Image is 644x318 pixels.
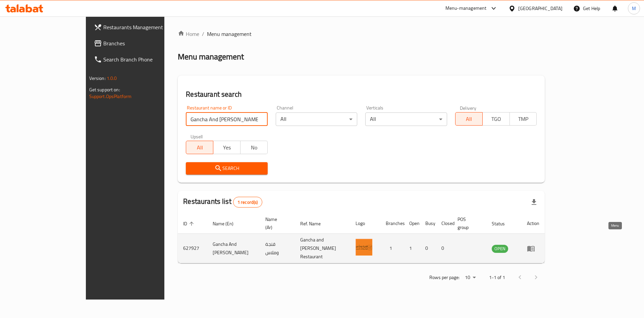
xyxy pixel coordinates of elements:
span: 1 record(s) [233,199,262,206]
span: No [243,143,265,152]
table: enhanced table [178,213,545,263]
div: All [365,112,447,126]
th: Open [404,213,420,234]
a: Restaurants Management [89,19,194,35]
span: All [189,143,211,152]
button: Yes [213,141,240,154]
th: Busy [420,213,436,234]
td: 1 [380,234,404,263]
span: Status [492,220,514,228]
span: ID [183,220,196,228]
div: Export file [526,194,542,210]
span: Menu management [207,30,252,38]
span: POS group [458,215,479,231]
th: Closed [436,213,452,234]
a: Branches [89,35,194,51]
td: 0 [420,234,436,263]
label: Delivery [460,105,477,110]
span: TMP [513,114,534,124]
label: Upsell [191,134,203,139]
a: Support.OpsPlatform [89,92,132,101]
span: Ref. Name [300,220,329,228]
td: 0 [436,234,452,263]
button: Search [186,162,268,175]
div: OPEN [492,245,508,253]
span: Branches [103,39,188,47]
span: OPEN [492,245,508,253]
span: Search Branch Phone [103,55,188,63]
img: Gancha And Mallas [356,239,372,256]
th: Logo [350,213,380,234]
p: Rows per page: [429,273,460,282]
td: قنجة وملاس [260,234,295,263]
button: TGO [482,112,510,126]
span: 1.0.0 [107,74,117,83]
th: Branches [380,213,404,234]
nav: breadcrumb [178,30,545,38]
span: Version: [89,74,106,83]
h2: Restaurant search [186,89,537,99]
span: Get support on: [89,85,120,94]
span: Name (En) [213,220,242,228]
button: No [240,141,268,154]
span: All [458,114,480,124]
div: [GEOGRAPHIC_DATA] [518,5,562,12]
button: TMP [509,112,537,126]
input: Search for restaurant name or ID.. [186,112,268,126]
a: Search Branch Phone [89,51,194,67]
div: Rows per page: [462,273,478,283]
td: Gancha and [PERSON_NAME] Restaurant [295,234,350,263]
span: Name (Ar) [265,215,287,231]
h2: Restaurants list [183,196,262,208]
button: All [455,112,483,126]
li: / [202,30,204,38]
span: M [632,5,636,12]
button: All [186,141,213,154]
span: Restaurants Management [103,23,188,31]
th: Action [522,213,545,234]
td: Gancha And [PERSON_NAME] [207,234,260,263]
p: 1-1 of 1 [489,273,505,282]
h2: Menu management [178,51,244,62]
span: Yes [216,143,238,152]
span: TGO [485,114,507,124]
td: 1 [404,234,420,263]
span: Search [191,164,262,173]
div: All [276,112,358,126]
div: Total records count [233,197,262,208]
div: Menu-management [445,4,487,12]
